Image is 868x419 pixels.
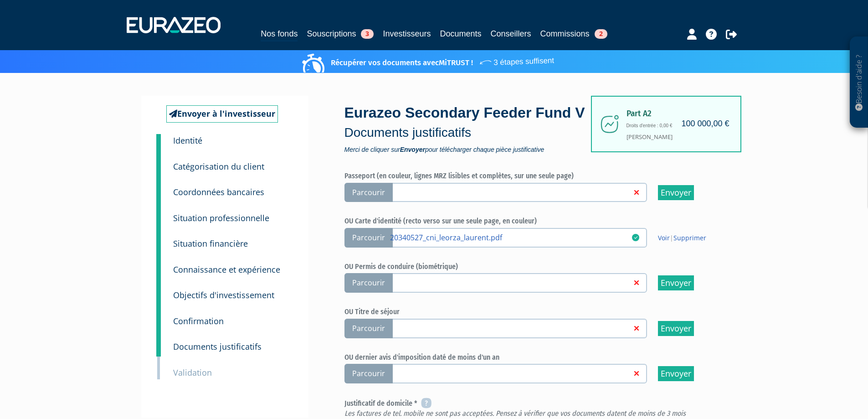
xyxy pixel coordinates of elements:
a: Souscriptions3 [307,27,374,40]
span: 2 [595,29,607,39]
a: 4 [156,199,161,228]
a: 9 [156,328,161,356]
a: 6 [156,251,161,279]
span: Parcourir [344,319,393,338]
span: 3 étapes suffisent [478,50,554,69]
span: Parcourir [344,273,393,293]
div: Eurazeo Secondary Feeder Fund V [344,103,595,153]
small: Documents justificatifs [173,341,262,352]
h6: OU Permis de conduire (biométrique) [344,263,723,271]
span: | [658,233,706,243]
h6: OU dernier avis d'imposition daté de moins d'un an [344,353,723,362]
a: 20340527_cni_leorza_laurent.pdf [390,233,632,242]
span: Parcourir [344,364,393,383]
a: Voir [658,233,670,242]
input: Envoyer [658,366,694,381]
span: 3 [361,29,374,39]
input: Envoyer [658,321,694,336]
a: MiTRUST ! [439,58,473,67]
a: Envoyer à l'investisseur [166,105,278,123]
input: Envoyer [658,275,694,290]
strong: Envoyer [400,146,425,153]
p: Récupérer vos documents avec [304,52,554,68]
a: 3 [156,173,161,202]
h6: Justificatif de domicile * [344,398,723,418]
a: 7 [156,276,161,305]
em: Les factures de tel. mobile ne sont pas acceptées. Pensez à vérifier que vos documents datent de ... [344,409,686,418]
small: Validation [173,367,212,378]
a: Commissions2 [540,27,607,40]
span: Parcourir [344,228,393,248]
span: Merci de cliquer sur pour télécharger chaque pièce justificative [344,146,595,153]
small: Confirmation [173,316,224,326]
img: 1732889491-logotype_eurazeo_blanc_rvb.png [127,17,221,33]
a: Nos fonds [261,27,298,41]
input: Envoyer [658,185,694,200]
small: Objectifs d'investissement [173,290,274,300]
small: Identité [173,135,202,146]
h6: OU Carte d'identité (recto verso sur une seule page, en couleur) [344,217,723,225]
small: Coordonnées bancaires [173,186,264,197]
i: 03/10/2025 15:45 [632,234,639,241]
a: Investisseurs [383,27,431,40]
small: Catégorisation du client [173,161,264,172]
a: 8 [156,302,161,331]
small: Connaissance et expérience [173,264,280,275]
p: Besoin d'aide ? [854,41,864,124]
small: Situation financière [173,238,248,249]
a: Supprimer [673,233,706,242]
span: Parcourir [344,183,393,202]
a: Conseillers [491,27,531,40]
a: 2 [156,148,161,176]
h6: Passeport (en couleur, lignes MRZ lisibles et complètes, sur une seule page) [344,172,723,180]
a: 5 [156,225,161,253]
h6: OU Titre de séjour [344,308,723,316]
p: Documents justificatifs [344,124,595,142]
a: 1 [156,134,161,152]
a: Documents [440,27,482,40]
small: Situation professionnelle [173,212,269,223]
